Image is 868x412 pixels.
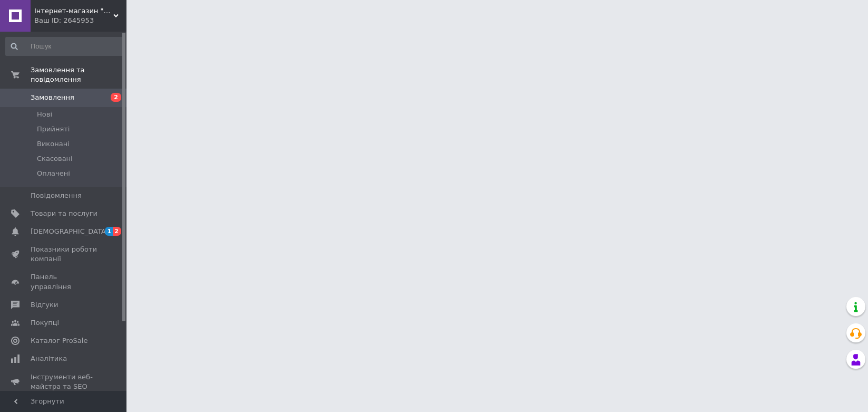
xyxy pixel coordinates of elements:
[105,227,113,236] span: 1
[31,336,87,346] span: Каталог ProSale
[37,124,70,134] span: Прийняті
[31,93,74,102] span: Замовлення
[111,93,121,102] span: 2
[31,65,126,84] span: Замовлення та повідомлення
[31,191,82,200] span: Повідомлення
[37,139,70,149] span: Виконані
[5,37,124,56] input: Пошук
[113,227,121,236] span: 2
[31,272,97,291] span: Панель управління
[31,372,97,391] span: Інструменти веб-майстра та SEO
[34,6,113,16] span: Інтернет-магазин "Налітай"
[31,245,97,264] span: Показники роботи компанії
[31,354,67,363] span: Аналітика
[31,227,109,236] span: [DEMOGRAPHIC_DATA]
[37,154,73,164] span: Скасовані
[31,300,58,310] span: Відгуки
[34,16,126,25] div: Ваш ID: 2645953
[37,110,52,119] span: Нові
[37,169,70,178] span: Оплачені
[31,318,59,328] span: Покупці
[31,209,97,218] span: Товари та послуги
